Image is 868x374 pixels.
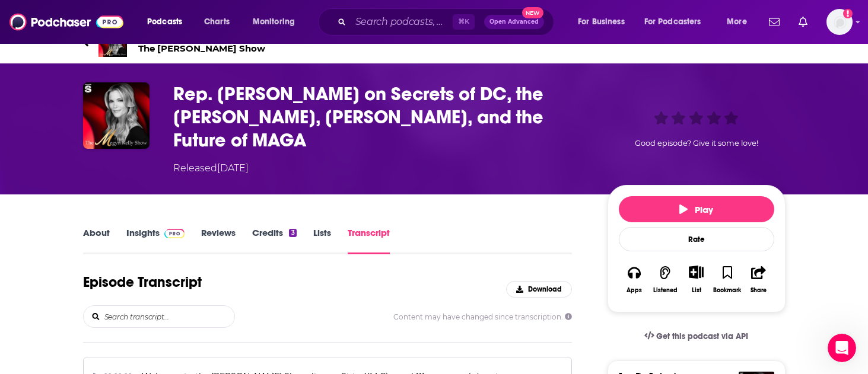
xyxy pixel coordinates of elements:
a: About [83,227,110,254]
a: Transcript [348,227,390,254]
span: Play [679,204,713,215]
div: Rate [619,227,774,251]
a: Show notifications dropdown [764,12,784,32]
input: Search transcript... [103,306,234,327]
div: Apps [627,287,642,294]
button: Share [743,258,774,301]
h1: Episode Transcript [83,273,202,291]
span: Charts [204,14,230,30]
button: Bookmark [712,258,743,301]
span: Podcasts [147,14,182,30]
span: Logged in as Christina1234 [826,9,853,35]
img: User Profile [826,9,853,35]
button: Apps [619,258,650,301]
button: open menu [244,12,310,31]
h3: Rep. Marjorie Taylor Greene on Secrets of DC, the Israel Lobby, Jasmine Crockett, and the Future ... [173,82,589,152]
button: open menu [139,12,198,31]
span: Content may have changed since transcription. [393,312,572,321]
span: New [522,7,543,18]
button: Listened [650,258,681,301]
span: Get this podcast via API [656,331,748,341]
div: Listened [653,287,678,294]
button: Show profile menu [826,9,853,35]
a: Get this podcast via API [635,322,758,351]
div: Share [751,287,767,294]
div: List [692,286,701,294]
button: Download [506,281,572,298]
span: ⌘ K [453,14,475,30]
span: For Business [578,14,625,30]
span: Open Advanced [489,19,539,25]
div: Bookmark [713,287,741,294]
button: open menu [637,12,718,31]
img: Podchaser - Follow, Share and Rate Podcasts [9,11,123,33]
button: Play [619,196,774,222]
input: Search podcasts, credits, & more... [351,12,453,31]
div: 3 [289,229,296,237]
span: For Podcasters [644,14,701,30]
iframe: Intercom live chat [828,334,856,362]
span: Download [528,285,562,293]
img: Podchaser Pro [164,229,185,238]
button: Show More Button [684,266,708,279]
button: Open AdvancedNew [484,15,544,29]
span: More [727,14,747,30]
div: Search podcasts, credits, & more... [329,8,565,36]
span: Good episode? Give it some love! [635,139,758,148]
a: Reviews [201,227,236,254]
a: InsightsPodchaser Pro [126,227,185,254]
a: Charts [196,12,237,31]
svg: Add a profile image [843,9,853,18]
a: Credits3 [252,227,296,254]
img: Rep. Marjorie Taylor Greene on Secrets of DC, the Israel Lobby, Jasmine Crockett, and the Future ... [83,82,150,149]
div: Released [DATE] [173,161,249,175]
a: Show notifications dropdown [794,12,812,32]
div: Show More ButtonList [681,258,711,301]
button: open menu [570,12,640,31]
span: Monitoring [253,14,295,30]
a: Lists [313,227,331,254]
span: The [PERSON_NAME] Show [138,43,265,54]
button: open menu [718,12,762,31]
